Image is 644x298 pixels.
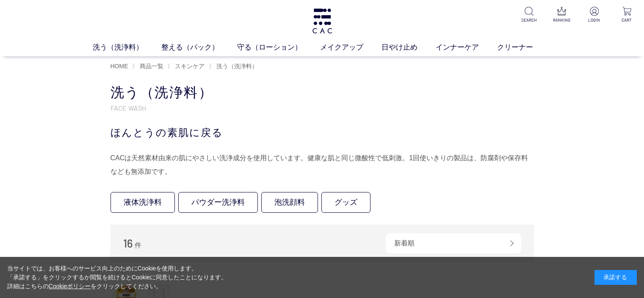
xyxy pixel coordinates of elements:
[321,192,370,213] a: グッズ
[584,17,605,23] p: LOGIN
[138,63,163,70] a: 商品一覧
[616,17,637,23] p: CART
[584,7,605,23] a: LOGIN
[519,7,539,23] a: SEARCH
[49,283,91,290] a: Cookieポリシー
[111,63,128,70] a: HOME
[209,62,260,70] li: 〉
[436,42,497,53] a: インナーケア
[175,63,205,70] span: スキンケア
[386,233,521,253] div: 新着順
[594,270,637,285] div: 承諾する
[140,63,163,70] span: 商品一覧
[551,7,572,23] a: RANKING
[132,62,166,70] li: 〉
[311,8,333,33] img: logo
[173,63,205,70] a: スキンケア
[381,42,436,53] a: 日やけ止め
[135,242,141,249] span: 件
[93,42,161,53] a: 洗う（洗浄料）
[111,125,534,140] div: ほんとうの素肌に戻る
[216,63,258,70] span: 洗う（洗浄料）
[161,42,237,53] a: 整える（パック）
[111,151,534,178] div: CACは天然素材由来の肌にやさしい洗浄成分を使用しています。健康な肌と同じ微酸性で低刺激。1回使いきりの製品は、防腐剤や保存料なども無添加です。
[320,42,381,53] a: メイクアップ
[7,264,227,291] div: 当サイトでは、お客様へのサービス向上のためにCookieを使用します。 「承諾する」をクリックするか閲覧を続けるとCookieに同意したことになります。 詳細はこちらの をクリックしてください。
[261,192,318,213] a: 泡洗顔料
[497,42,551,53] a: クリーナー
[215,63,258,70] a: 洗う（洗浄料）
[237,42,320,53] a: 守る（ローション）
[167,62,207,70] li: 〉
[111,84,534,102] h1: 洗う（洗浄料）
[616,7,637,23] a: CART
[111,103,534,112] p: FACE WASH
[123,237,133,250] span: 16
[111,192,175,213] a: 液体洗浄料
[551,17,572,23] p: RANKING
[519,17,539,23] p: SEARCH
[178,192,258,213] a: パウダー洗浄料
